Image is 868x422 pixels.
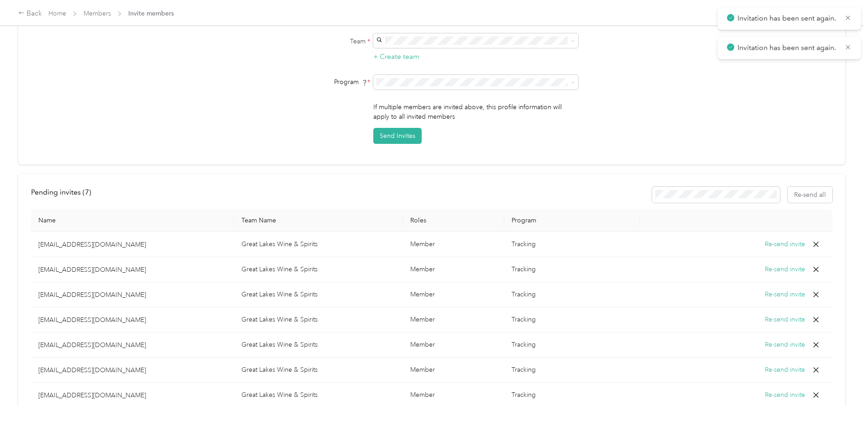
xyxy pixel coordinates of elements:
[241,316,318,323] span: Great Lakes Wine & Spirits
[31,187,98,203] div: left-menu
[38,365,227,375] p: [EMAIL_ADDRESS][DOMAIN_NAME]
[38,315,227,325] p: [EMAIL_ADDRESS][DOMAIN_NAME]
[241,341,318,348] span: Great Lakes Wine & Spirits
[765,264,805,274] button: Re-send invite
[410,391,435,399] span: Member
[765,315,805,325] button: Re-send invite
[84,10,111,17] a: Members
[410,341,435,348] span: Member
[504,209,639,232] th: Program
[512,341,536,348] span: Tracking
[737,42,838,54] p: Invitation has been sent again.
[765,290,805,300] button: Re-send invite
[512,316,536,323] span: Tracking
[512,391,536,399] span: Tracking
[410,366,435,374] span: Member
[403,209,504,232] th: Roles
[38,265,227,274] p: [EMAIL_ADDRESS][DOMAIN_NAME]
[31,209,234,232] th: Name
[241,265,318,273] span: Great Lakes Wine & Spirits
[737,13,838,24] p: Invitation has been sent again.
[241,240,318,248] span: Great Lakes Wine & Spirits
[765,390,805,400] button: Re-send invite
[410,290,435,298] span: Member
[512,366,536,374] span: Tracking
[241,290,318,298] span: Great Lakes Wine & Spirits
[817,371,868,422] iframe: Everlance-gr Chat Button Frame
[38,390,227,400] p: [EMAIL_ADDRESS][DOMAIN_NAME]
[652,187,833,203] div: Resend all invitations
[31,188,91,196] span: Pending invites
[788,187,832,203] button: Re-send all
[765,340,805,350] button: Re-send invite
[512,265,536,273] span: Tracking
[31,187,832,203] div: info-bar
[241,366,318,374] span: Great Lakes Wine & Spirits
[373,102,578,121] p: If multiple members are invited above, this profile information will apply to all invited members
[256,77,370,87] div: Program
[512,290,536,298] span: Tracking
[38,240,227,249] p: [EMAIL_ADDRESS][DOMAIN_NAME]
[410,265,435,273] span: Member
[765,365,805,375] button: Re-send invite
[765,239,805,249] button: Re-send invite
[48,10,66,17] a: Home
[410,240,435,248] span: Member
[241,391,318,399] span: Great Lakes Wine & Spirits
[128,9,174,18] span: Invite members
[512,240,536,248] span: Tracking
[38,290,227,300] p: [EMAIL_ADDRESS][DOMAIN_NAME]
[256,37,370,46] label: Team
[373,128,422,144] button: Send Invites
[234,209,403,232] th: Team Name
[373,51,419,63] button: + Create team
[18,8,42,19] div: Back
[38,340,227,350] p: [EMAIL_ADDRESS][DOMAIN_NAME]
[410,316,435,323] span: Member
[83,188,91,196] span: ( 7 )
